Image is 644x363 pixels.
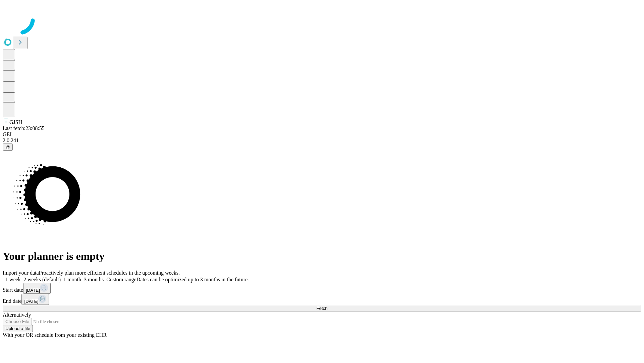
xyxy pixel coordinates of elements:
[3,131,641,137] div: GEI
[3,144,13,151] button: @
[3,137,641,144] div: 2.0.241
[63,277,81,282] span: 1 month
[106,277,136,282] span: Custom range
[5,145,10,150] span: @
[9,119,22,125] span: GJSH
[3,270,39,276] span: Import your data
[84,277,104,282] span: 3 months
[3,125,45,131] span: Last fetch: 23:08:55
[316,306,327,311] span: Fetch
[24,299,38,304] span: [DATE]
[3,283,641,294] div: Start date
[5,277,21,282] span: 1 week
[3,250,641,263] h1: Your planner is empty
[23,283,51,294] button: [DATE]
[23,277,61,282] span: 2 weeks (default)
[26,288,40,293] span: [DATE]
[3,305,641,312] button: Fetch
[3,312,31,318] span: Alternatively
[39,270,180,276] span: Proactively plan more efficient schedules in the upcoming weeks.
[3,294,641,305] div: End date
[3,325,33,332] button: Upload a file
[137,277,249,282] span: Dates can be optimized up to 3 months in the future.
[3,332,107,338] span: With your OR schedule from your existing EHR
[21,294,49,305] button: [DATE]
